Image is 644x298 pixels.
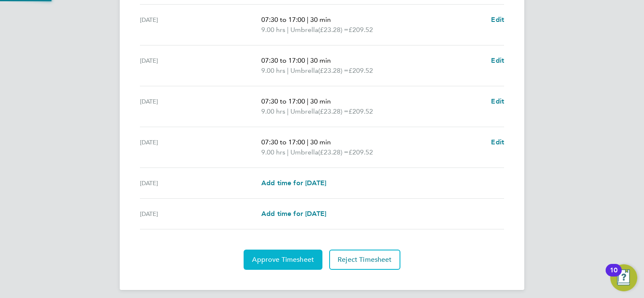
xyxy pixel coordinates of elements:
span: | [307,16,309,24]
span: | [307,138,309,146]
span: (£23.28) = [318,67,349,74]
span: 9.00 hrs [261,26,285,34]
div: [DATE] [140,15,261,35]
span: Umbrella [290,66,318,76]
a: Edit [491,15,504,25]
span: Edit [491,97,504,105]
span: Add time for [DATE] [261,179,326,187]
span: £209.52 [349,148,373,156]
span: | [287,67,289,74]
button: Reject Timesheet [329,250,400,270]
span: Umbrella [290,106,318,117]
div: [DATE] [140,137,261,157]
span: Edit [491,56,504,64]
span: (£23.28) = [318,26,349,34]
span: 30 min [310,16,331,24]
div: [DATE] [140,96,261,117]
span: | [287,148,289,156]
a: Edit [491,56,504,66]
span: 30 min [310,138,331,146]
span: 07:30 to 17:00 [261,138,305,146]
a: Add time for [DATE] [261,209,326,219]
span: | [287,107,289,115]
span: Edit [491,138,504,146]
span: Approve Timesheet [252,255,314,264]
a: Edit [491,137,504,147]
div: [DATE] [140,178,261,188]
span: 9.00 hrs [261,148,285,156]
span: (£23.28) = [318,148,349,156]
span: 30 min [310,56,331,64]
span: Umbrella [290,147,318,157]
div: [DATE] [140,209,261,219]
span: Edit [491,16,504,24]
span: 07:30 to 17:00 [261,97,305,105]
span: £209.52 [349,67,373,74]
button: Open Resource Center, 10 new notifications [610,264,637,291]
span: | [307,56,309,64]
a: Add time for [DATE] [261,178,326,188]
span: 9.00 hrs [261,67,285,74]
span: 30 min [310,97,331,105]
span: Umbrella [290,25,318,35]
span: 07:30 to 17:00 [261,56,305,64]
div: [DATE] [140,56,261,76]
span: £209.52 [349,26,373,34]
button: Approve Timesheet [244,250,322,270]
span: Add time for [DATE] [261,210,326,218]
a: Edit [491,96,504,106]
span: £209.52 [349,107,373,115]
span: | [307,97,309,105]
span: | [287,26,289,34]
span: (£23.28) = [318,107,349,115]
span: Reject Timesheet [338,255,392,264]
div: 10 [610,270,617,281]
span: 07:30 to 17:00 [261,16,305,24]
span: 9.00 hrs [261,107,285,115]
